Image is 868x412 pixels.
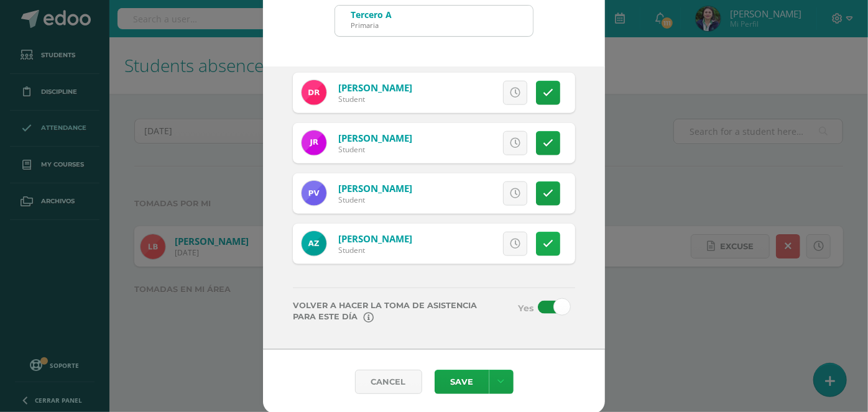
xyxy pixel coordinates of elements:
label: Volver a hacer la toma de asistencia para este día [293,301,478,324]
a: [PERSON_NAME] [338,182,412,195]
img: d65709af2bb5a31c697f5f14e60cec46.png [302,130,326,155]
a: Cancel [355,370,422,394]
img: fbf96f6820ffe9f25647bf75044c7e8c.png [302,231,326,256]
button: Save [435,370,489,394]
img: 9ff06825b70c406c337633fed8455803.png [302,80,326,105]
div: Primaria [351,21,392,30]
div: Student [338,195,412,205]
div: Student [338,245,412,255]
a: [PERSON_NAME] [338,81,412,94]
div: Tercero A [351,9,392,21]
img: 92f9ffa9d74034420447e85acc5c425c.png [302,181,326,206]
input: Search for a grade or section here… [335,6,533,36]
div: Student [338,94,412,104]
div: Student [338,144,412,155]
a: [PERSON_NAME] [338,132,412,144]
a: [PERSON_NAME] [338,232,412,245]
